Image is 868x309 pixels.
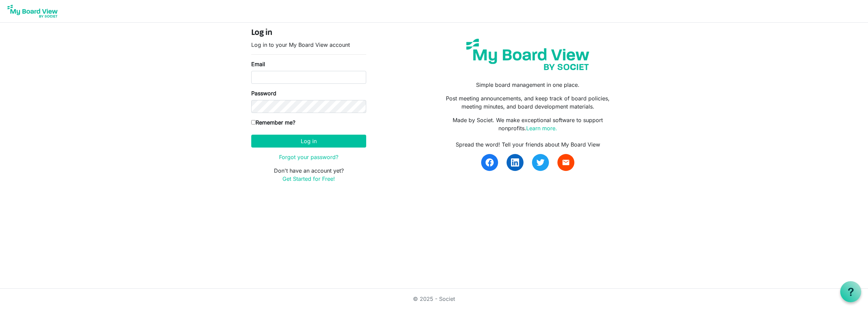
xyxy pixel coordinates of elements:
[562,158,570,167] span: email
[486,158,494,167] img: facebook.svg
[251,120,256,124] input: Remember me?
[251,89,276,97] label: Password
[251,118,295,127] label: Remember me?
[536,158,545,167] img: twitter.svg
[251,41,366,49] p: Log in to your My Board View account
[526,125,557,132] a: Learn more.
[439,116,617,132] p: Made by Societ. We make exceptional software to support nonprofits.
[413,295,455,302] a: © 2025 - Societ
[251,167,366,183] p: Don't have an account yet?
[282,175,335,182] a: Get Started for Free!
[279,154,338,160] a: Forgot your password?
[461,34,594,75] img: my-board-view-societ.svg
[5,3,60,20] img: My Board View Logo
[439,140,617,149] div: Spread the word! Tell your friends about My Board View
[557,154,574,171] a: email
[511,158,519,167] img: linkedin.svg
[439,81,617,89] p: Simple board management in one place.
[439,94,617,111] p: Post meeting announcements, and keep track of board policies, meeting minutes, and board developm...
[251,60,265,68] label: Email
[251,135,366,148] button: Log in
[251,28,366,38] h4: Log in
